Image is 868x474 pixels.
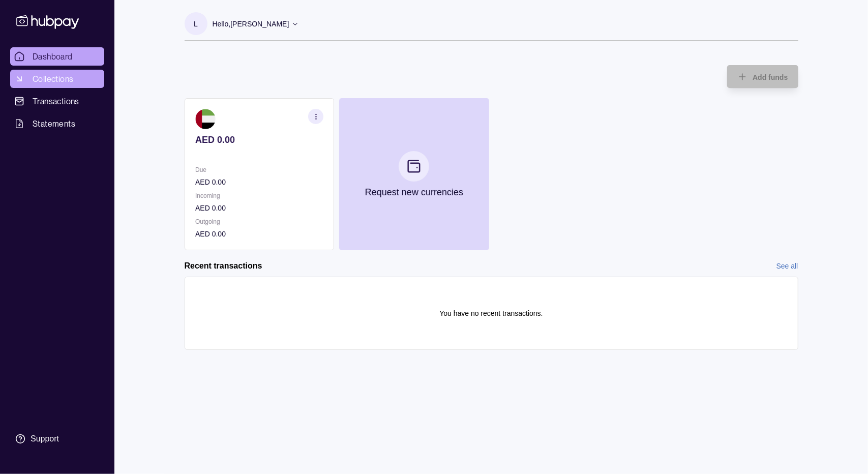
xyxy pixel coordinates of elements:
p: AED 0.00 [195,202,323,214]
p: L [194,18,198,29]
p: AED 0.00 [195,228,323,240]
button: Request new currencies [339,98,489,250]
div: Support [31,433,59,445]
p: You have no recent transactions. [439,308,543,319]
a: Support [10,428,104,450]
p: AED 0.00 [195,134,323,145]
img: ae [195,109,216,129]
button: Add funds [727,65,798,88]
h2: Recent transactions [185,260,262,272]
a: See all [776,260,798,272]
span: Statements [33,117,75,130]
a: Transactions [10,92,104,110]
span: Transactions [33,95,79,107]
p: Due [195,164,323,175]
p: Outgoing [195,216,323,227]
a: Statements [10,114,104,133]
span: Collections [33,73,73,85]
p: Hello, [PERSON_NAME] [213,18,289,29]
p: Incoming [195,190,323,201]
p: AED 0.00 [195,176,323,188]
span: Add funds [753,73,788,81]
a: Collections [10,70,104,88]
span: Dashboard [33,50,73,63]
a: Dashboard [10,47,104,66]
p: Request new currencies [365,187,463,198]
